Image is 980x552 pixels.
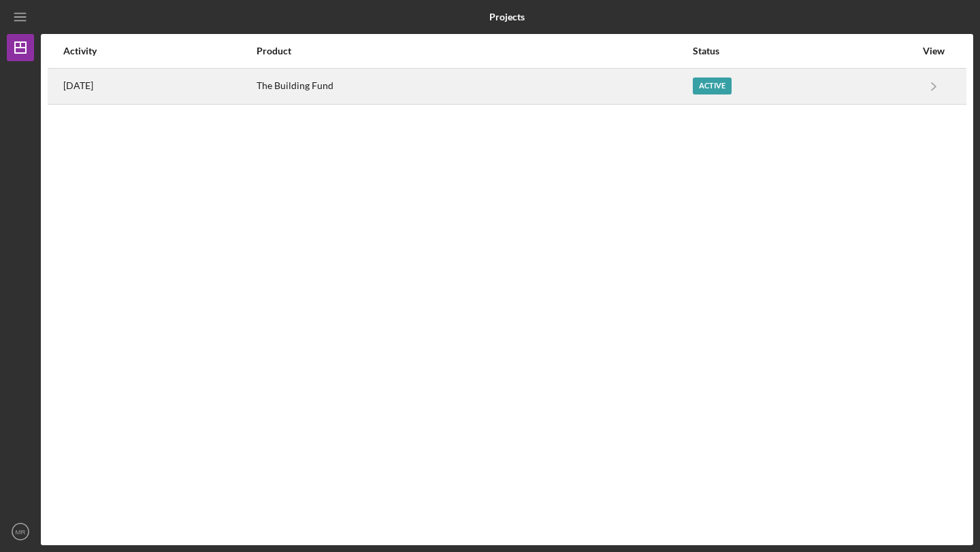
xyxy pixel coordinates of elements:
[917,46,951,56] div: View
[63,80,93,91] time: 2025-07-28 20:23
[693,46,915,56] div: Status
[7,518,34,545] button: MR
[693,77,732,94] div: Active
[257,69,691,103] div: The Building Fund
[16,528,26,536] text: MR
[489,12,525,22] b: Projects
[257,46,691,56] div: Product
[63,46,255,56] div: Activity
